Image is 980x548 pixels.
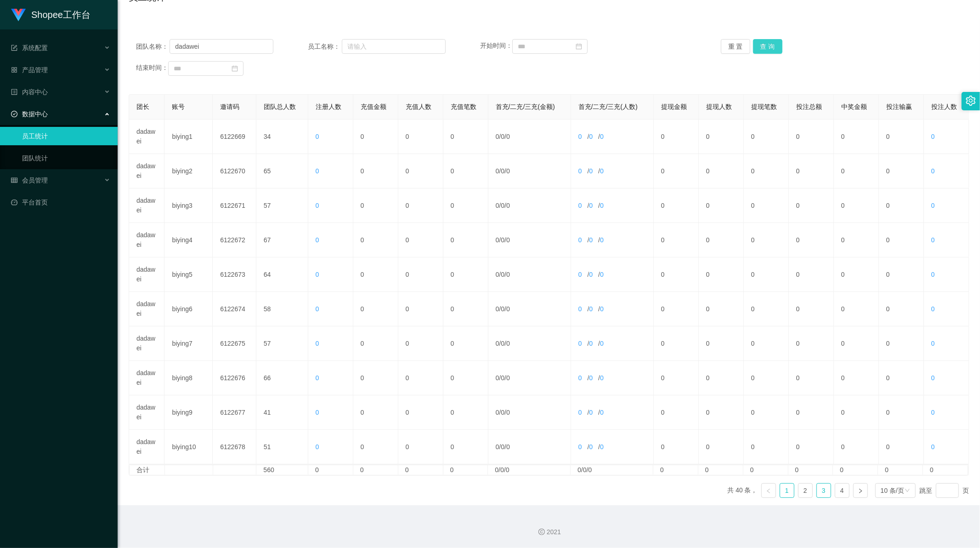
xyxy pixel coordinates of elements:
td: 0 [699,361,744,395]
span: 0 [578,202,582,209]
td: 6122669 [213,120,256,154]
img: logo.9652507e.png [11,9,26,22]
td: dadawei [129,257,164,292]
td: 0 [834,430,879,464]
span: 0 [496,133,499,140]
span: 0 [578,374,582,382]
span: 0 [600,236,604,244]
td: 0 [789,430,834,464]
td: 0 [834,223,879,257]
span: 团长 [136,103,149,110]
span: 0 [600,271,604,278]
td: 57 [256,326,308,361]
span: 提现金额 [661,103,687,110]
span: 0 [589,409,593,416]
span: 0 [931,202,935,209]
td: 0 [443,326,488,361]
td: 0 [744,120,789,154]
a: 2 [799,484,812,497]
li: 下一页 [853,483,868,498]
span: 0 [931,443,935,451]
td: 0 [879,326,924,361]
td: 0 [879,188,924,223]
td: biying9 [164,395,213,430]
a: Shopee工作台 [11,11,91,18]
span: 结束时间： [136,64,168,72]
td: / / [488,292,571,326]
td: 0 [834,326,879,361]
td: 0 [834,395,879,430]
i: 图标: form [11,45,17,51]
span: 0 [600,443,604,451]
span: 0 [600,133,604,140]
span: 0 [501,271,504,278]
td: 0 [654,430,699,464]
span: 0 [589,236,593,244]
span: 会员管理 [11,177,48,184]
td: 0 [699,188,744,223]
td: 6122674 [213,292,256,326]
td: / / [571,188,654,223]
td: 0 [834,361,879,395]
li: 4 [835,483,850,498]
span: 0 [931,305,935,313]
td: 66 [256,361,308,395]
span: 0 [578,133,582,140]
i: 图标: calendar [232,65,238,72]
span: 0 [316,271,319,278]
span: 0 [600,305,604,313]
a: 1 [780,484,794,497]
span: 0 [600,409,604,416]
i: 图标: check-circle-o [11,111,17,117]
td: 0 [398,395,443,430]
td: 0 [353,430,398,464]
td: 0 [353,326,398,361]
td: 0 [744,361,789,395]
td: 0 [699,326,744,361]
td: 0 [744,292,789,326]
td: 0 [879,395,924,430]
td: 0 [398,292,443,326]
td: dadawei [129,326,164,361]
td: / / [571,223,654,257]
td: 0 [443,257,488,292]
span: 0 [931,167,935,175]
td: 0 [398,326,443,361]
a: 图标: dashboard平台首页 [11,193,110,211]
td: 0 [789,188,834,223]
td: / / [488,326,571,361]
td: 0 [654,257,699,292]
td: 0 [879,257,924,292]
td: 0 [744,223,789,257]
td: 0 [879,292,924,326]
td: 0 [744,188,789,223]
td: 0 [654,292,699,326]
span: 0 [506,340,510,347]
td: / / [571,257,654,292]
td: 0 [698,465,743,475]
span: 0 [589,443,593,451]
span: 0 [589,305,593,313]
td: 0 [353,154,398,188]
span: 0 [589,133,593,140]
span: 0 [496,409,499,416]
td: 57 [256,188,308,223]
span: 0 [589,202,593,209]
i: 图标: table [11,177,17,183]
input: 请输入 [342,39,446,54]
td: dadawei [129,154,164,188]
td: biying5 [164,257,213,292]
td: 0 [654,188,699,223]
td: 0 [653,465,698,475]
span: 系统配置 [11,44,48,51]
td: 0 [833,465,878,475]
td: / / [488,257,571,292]
td: dadawei [129,292,164,326]
td: 0 [353,465,398,475]
td: 0 [879,223,924,257]
span: 0 [316,409,319,416]
span: 数据中心 [11,110,48,118]
td: 65 [256,154,308,188]
span: 提现人数 [706,103,732,110]
td: 0 [789,292,834,326]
